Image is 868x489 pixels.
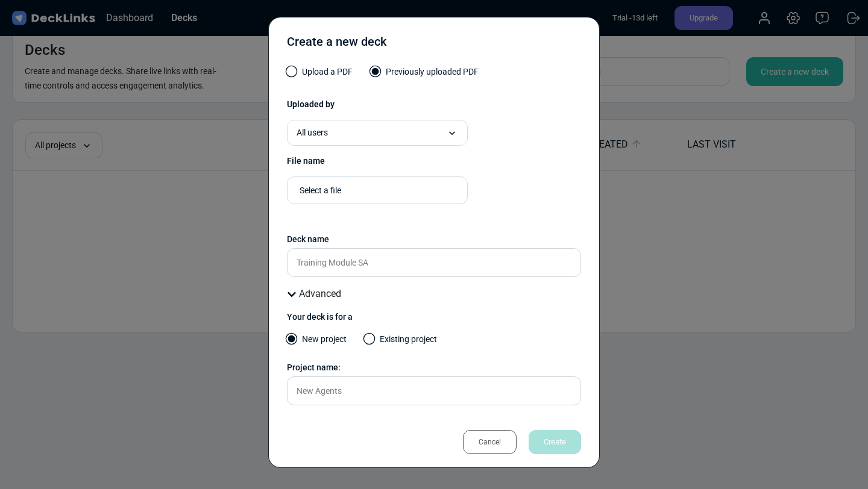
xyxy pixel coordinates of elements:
label: Existing project [365,333,437,352]
label: Previously uploaded PDF [371,66,479,84]
div: Create a new deck [287,33,386,57]
div: File name [287,155,581,167]
div: All users [287,120,468,146]
input: Enter a name [287,376,581,405]
div: Deck name [287,233,581,246]
div: Project name: [287,361,581,374]
div: Cancel [463,430,517,454]
div: Your deck is for a [287,311,581,323]
label: Upload a PDF [287,66,353,84]
div: Advanced [287,287,581,301]
input: Enter a name [287,248,581,277]
div: Uploaded by [287,98,581,111]
div: Select a file [300,184,461,197]
label: New project [287,333,347,352]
